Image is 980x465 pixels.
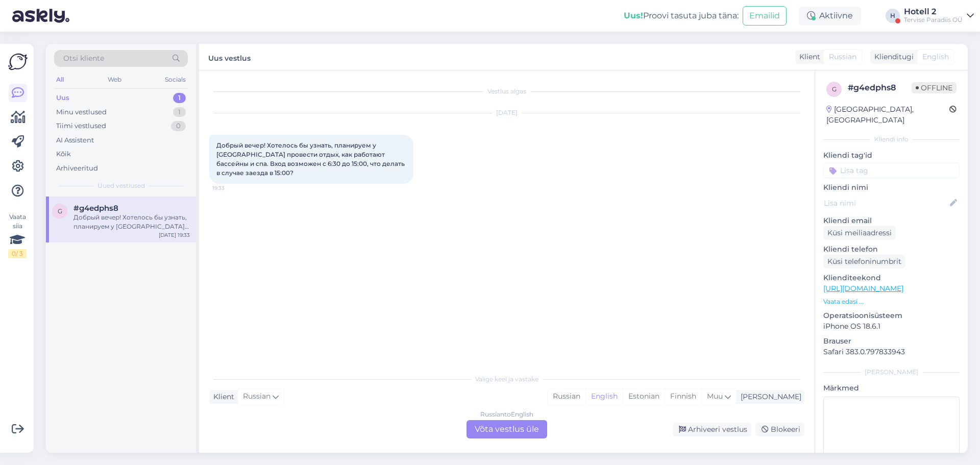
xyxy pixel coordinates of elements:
[799,7,861,25] div: Aktiivne
[209,375,804,384] div: Valige keel ja vastake
[823,368,960,377] div: [PERSON_NAME]
[97,181,145,190] span: Uued vestlused
[823,182,960,193] p: Kliendi nimi
[823,347,960,357] p: Safari 383.0.797833943
[209,391,234,402] div: Klient
[8,52,28,71] img: Askly Logo
[848,82,912,94] div: # g4edphs8
[171,121,186,131] div: 0
[832,85,837,93] span: g
[743,6,787,26] button: Emailid
[624,10,739,22] div: Proovi tasuta juba täna:
[823,215,960,226] p: Kliendi email
[216,141,406,177] span: Добрый вечер! Хотелось бы узнать, планируем у [GEOGRAPHIC_DATA] провести отдых, как работают басс...
[56,107,107,117] div: Minu vestlused
[159,231,190,239] div: [DATE] 19:33
[886,9,900,23] div: H
[904,8,963,16] div: Hotell 2
[173,93,186,103] div: 1
[548,389,585,404] div: Russian
[56,135,94,145] div: AI Assistent
[209,108,804,117] div: [DATE]
[823,163,960,178] input: Lisa tag
[56,149,71,159] div: Kõik
[585,389,623,404] div: English
[56,93,69,103] div: Uus
[208,50,251,64] label: Uus vestlus
[823,150,960,161] p: Kliendi tag'id
[795,52,820,62] div: Klient
[870,52,914,62] div: Klienditugi
[106,73,124,86] div: Web
[823,383,960,394] p: Märkmed
[823,336,960,347] p: Brauser
[823,255,905,268] div: Küsi telefoninumbrit
[623,389,665,404] div: Estonian
[212,184,251,192] span: 19:33
[823,273,960,283] p: Klienditeekond
[665,389,701,404] div: Finnish
[904,8,974,24] a: Hotell 2Tervise Paradiis OÜ
[673,423,751,436] div: Arhiveeri vestlus
[54,73,66,86] div: All
[904,16,963,24] div: Tervise Paradiis OÜ
[707,391,723,401] span: Muu
[209,87,804,96] div: Vestlus algas
[163,73,188,86] div: Socials
[829,52,856,62] span: Russian
[624,11,643,20] b: Uus!
[243,391,271,402] span: Russian
[826,104,949,126] div: [GEOGRAPHIC_DATA], [GEOGRAPHIC_DATA]
[823,310,960,321] p: Operatsioonisüsteem
[737,391,801,402] div: [PERSON_NAME]
[63,53,104,64] span: Otsi kliente
[56,121,106,131] div: Tiimi vestlused
[56,163,98,174] div: Arhiveeritud
[823,226,896,240] div: Küsi meiliaadressi
[912,82,957,93] span: Offline
[58,207,62,215] span: g
[823,244,960,255] p: Kliendi telefon
[823,135,960,144] div: Kliendi info
[8,249,27,258] div: 0 / 3
[823,284,903,293] a: [URL][DOMAIN_NAME]
[467,420,547,438] div: Võta vestlus üle
[824,198,948,209] input: Lisa nimi
[173,107,186,117] div: 1
[73,213,190,231] div: Добрый вечер! Хотелось бы узнать, планируем у [GEOGRAPHIC_DATA] провести отдых, как работают басс...
[73,204,118,213] span: #g4edphs8
[922,52,949,62] span: English
[480,410,533,419] div: Russian to English
[755,423,804,436] div: Blokeeri
[823,297,960,306] p: Vaata edasi ...
[8,212,27,258] div: Vaata siia
[823,321,960,332] p: iPhone OS 18.6.1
